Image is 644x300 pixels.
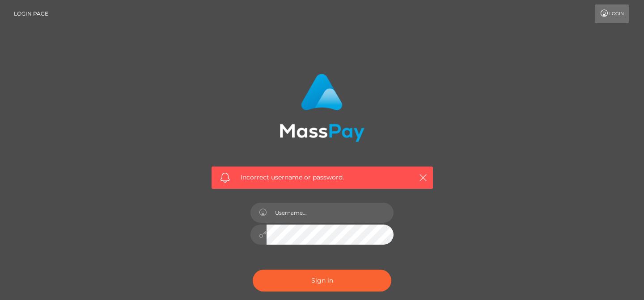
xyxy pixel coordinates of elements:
button: Sign in [253,270,391,292]
img: MassPay Login [280,74,364,142]
a: Login [595,4,629,23]
span: Incorrect username or password. [241,173,404,182]
input: Username... [267,203,394,223]
a: Login Page [14,4,48,23]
